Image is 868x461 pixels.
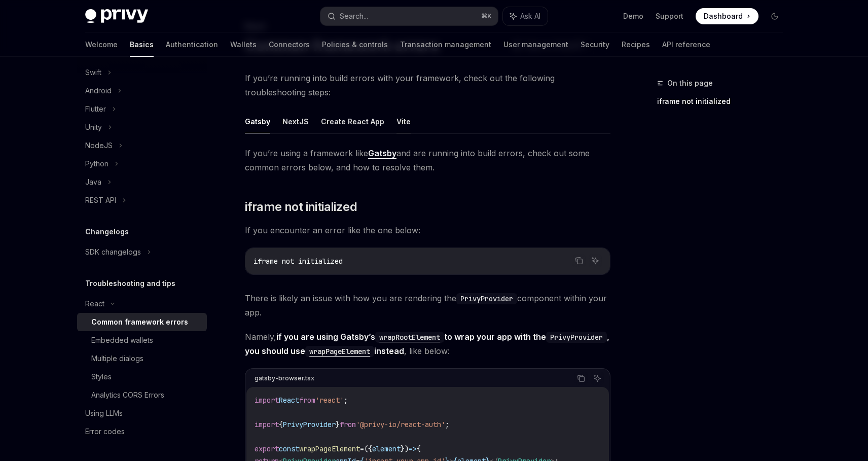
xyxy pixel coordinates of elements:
button: Copy the contents from the code block [572,254,586,267]
span: 'react' [315,396,344,405]
code: PrivyProvider [546,332,607,343]
span: import [255,396,279,405]
h5: Changelogs [85,226,129,238]
span: element [372,444,401,453]
a: Support [656,11,683,21]
a: Multiple dialogs [77,349,207,368]
div: Search... [340,10,368,22]
span: { [417,444,421,453]
span: ; [344,396,348,405]
div: Using LLMs [85,407,123,419]
span: There is likely an issue with how you are rendering the component within your app. [245,291,610,320]
span: ; [445,420,449,429]
div: Common framework errors [91,316,188,328]
button: Toggle dark mode [767,8,783,24]
a: Transaction management [400,32,491,57]
div: Styles [91,371,112,383]
div: Analytics CORS Errors [91,389,164,401]
a: wrapPageElement [305,346,374,356]
a: Security [581,32,609,57]
button: Ask AI [503,7,548,25]
code: wrapRootElement [375,332,444,343]
div: Flutter [85,103,106,115]
a: Styles [77,368,207,386]
button: Copy the contents from the code block [574,372,588,385]
span: If you’re running into build errors with your framework, check out the following troubleshooting ... [245,71,610,99]
button: Search...⌘K [320,7,498,25]
code: PrivyProvider [456,293,517,304]
a: Connectors [269,32,310,57]
span: If you encounter an error like the one below: [245,223,610,237]
span: ⌘ K [481,12,492,20]
div: Android [85,85,112,97]
span: const [279,444,299,453]
a: Basics [130,32,154,57]
a: Welcome [85,32,118,57]
button: NextJS [282,110,309,133]
span: export [255,444,279,453]
span: '@privy-io/react-auth' [356,420,445,429]
span: wrapPageElement [299,444,360,453]
div: Unity [85,121,102,133]
div: REST API [85,194,116,206]
strong: if you are using Gatsby’s to wrap your app with the , you should use instead [245,332,609,356]
button: Vite [396,110,411,133]
span: }) [401,444,409,453]
a: Dashboard [696,8,758,24]
div: Embedded wallets [91,334,153,346]
span: from [340,420,356,429]
a: Analytics CORS Errors [77,386,207,404]
a: Wallets [230,32,257,57]
span: React [279,396,299,405]
h5: Troubleshooting and tips [85,277,175,290]
div: React [85,298,104,310]
div: Java [85,176,101,188]
a: Demo [623,11,643,21]
span: { [279,420,283,429]
a: Embedded wallets [77,331,207,349]
div: gatsby-browser.tsx [255,372,314,385]
span: iframe not initialized [245,199,357,215]
span: Namely, , like below: [245,330,610,358]
button: Create React App [321,110,384,133]
div: SDK changelogs [85,246,141,258]
a: User management [503,32,568,57]
a: Gatsby [368,148,396,159]
img: dark logo [85,9,148,23]
span: If you’re using a framework like and are running into build errors, check out some common errors ... [245,146,610,174]
button: Gatsby [245,110,270,133]
span: => [409,444,417,453]
span: from [299,396,315,405]
a: Using LLMs [77,404,207,422]
span: ({ [364,444,372,453]
button: Ask AI [591,372,604,385]
div: Python [85,158,108,170]
span: import [255,420,279,429]
a: API reference [662,32,710,57]
a: Error codes [77,422,207,441]
a: wrapRootElement [375,332,444,342]
span: Dashboard [704,11,743,21]
a: Authentication [166,32,218,57]
a: iframe not initialized [657,93,791,110]
span: Ask AI [520,11,540,21]
div: Error codes [85,425,125,438]
span: iframe not initialized [254,257,343,266]
code: wrapPageElement [305,346,374,357]
a: Common framework errors [77,313,207,331]
a: Policies & controls [322,32,388,57]
button: Ask AI [589,254,602,267]
a: Recipes [622,32,650,57]
span: On this page [667,77,713,89]
div: NodeJS [85,139,113,152]
span: } [336,420,340,429]
div: Multiple dialogs [91,352,143,365]
span: PrivyProvider [283,420,336,429]
span: = [360,444,364,453]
